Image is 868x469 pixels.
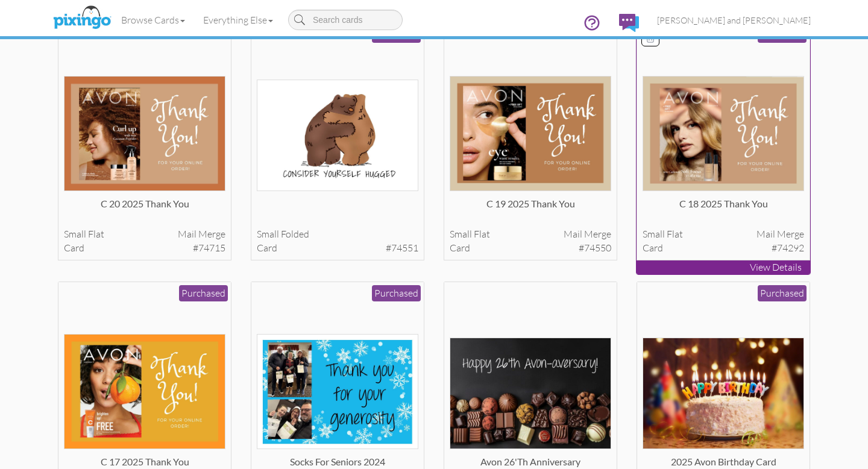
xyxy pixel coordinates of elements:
img: 135095-1-1756319456368-4551337c7d27b971-qa.jpg [643,76,805,191]
a: Browse Cards [112,5,194,35]
span: #74715 [193,241,225,255]
img: 123939-1-1732148958929-b4cc7ceff3024fd2-qa.jpg [450,338,612,449]
div: Purchased [758,285,807,301]
img: 135107-1-1756342995282-319e712e7bc9c8de-qa.jpg [64,76,226,191]
span: small [64,228,86,240]
span: Mail merge [564,227,611,241]
a: Everything Else [194,5,282,35]
span: flat [667,228,683,240]
span: [PERSON_NAME] and [PERSON_NAME] [657,15,811,25]
div: Purchased [179,285,228,301]
img: pixingo logo [50,3,114,33]
div: card [450,241,612,255]
div: C 20 2025 Thank You [64,197,226,221]
img: comments.svg [619,14,639,32]
img: 133775-1-1752717994064-a93a27d2e421fe30-qa.jpg [64,334,226,449]
span: folded [281,228,309,240]
p: View Details [637,260,810,274]
input: Search cards [288,10,403,30]
span: small [450,228,472,240]
div: C 19 2025 Thank You [450,197,612,221]
span: small [643,228,665,240]
span: #74292 [772,241,804,255]
span: flat [474,228,490,240]
span: Mail merge [756,227,804,241]
span: flat [88,228,104,240]
div: card [64,241,226,255]
div: C 18 2025 Thank You [643,197,805,221]
div: card [257,241,419,255]
a: [PERSON_NAME] and [PERSON_NAME] [648,5,820,36]
img: 134759-1-1755295150545-dabcc5cf7eea8a61-qa.jpg [257,80,419,191]
span: #74551 [386,241,418,255]
span: #74550 [579,241,611,255]
div: Purchased [372,285,421,301]
div: card [643,241,805,255]
span: small [257,228,279,240]
img: 126461-1-1736034868842-93c80221bdc9313e-qa.jpg [257,334,419,449]
img: 134749-1-1755237626810-595ac9b22d479648-qa.jpg [450,76,612,191]
span: Mail merge [178,227,225,241]
img: 135238-1-1756747894391-7c7b7609d8a3c98f-qa.jpg [643,338,805,449]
